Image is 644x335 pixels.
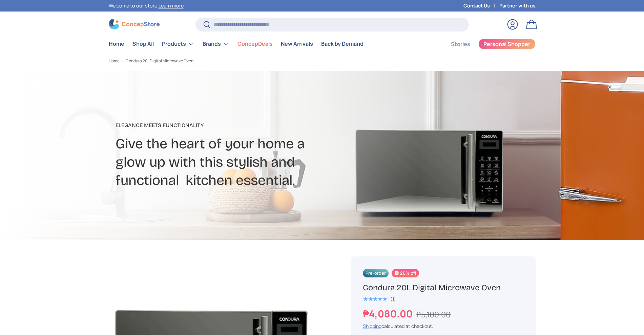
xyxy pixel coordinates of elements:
a: Personal Shopper [478,39,536,49]
summary: Products [158,37,199,51]
summary: Brands [199,37,233,51]
div: 5.0 out of 5.0 stars [363,296,387,302]
span: Personal Shopper [483,41,530,47]
a: Products [162,37,194,51]
span: ★★★★★ [363,296,387,302]
a: Home [109,59,120,63]
p: Welcome to our store. [109,2,184,9]
p: Elegance meets functionality [116,121,376,129]
nav: Primary [109,37,363,51]
a: 5.0 out of 5.0 stars (1) [363,295,396,302]
span: Pre-order [363,269,389,277]
div: calculated at checkout. [363,322,523,330]
a: Condura 20L Digital Microwave Oven [126,59,193,63]
a: ConcepDeals [237,37,273,50]
h1: Condura 20L Digital Microwave Oven [363,282,523,293]
nav: Secondary [435,37,536,51]
a: Shop All [132,37,154,50]
a: Learn more [159,2,184,9]
h2: Give the heart of your home a glow up with this stylish and functional kitchen essential. [116,135,376,190]
span: 20% off [392,269,419,277]
a: Home [109,37,124,50]
a: Stories [451,38,470,51]
nav: Breadcrumbs [109,58,335,64]
strong: ₱4,080.00 [363,307,414,320]
a: Partner with us [499,2,536,9]
div: (1) [390,296,396,301]
img: ConcepStore [109,19,160,29]
a: New Arrivals [281,37,313,50]
a: Shipping [363,323,381,329]
a: Brands [203,37,229,51]
s: ₱5,100.00 [416,309,451,320]
a: Contact Us [463,2,499,9]
a: Back by Demand [321,37,363,50]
